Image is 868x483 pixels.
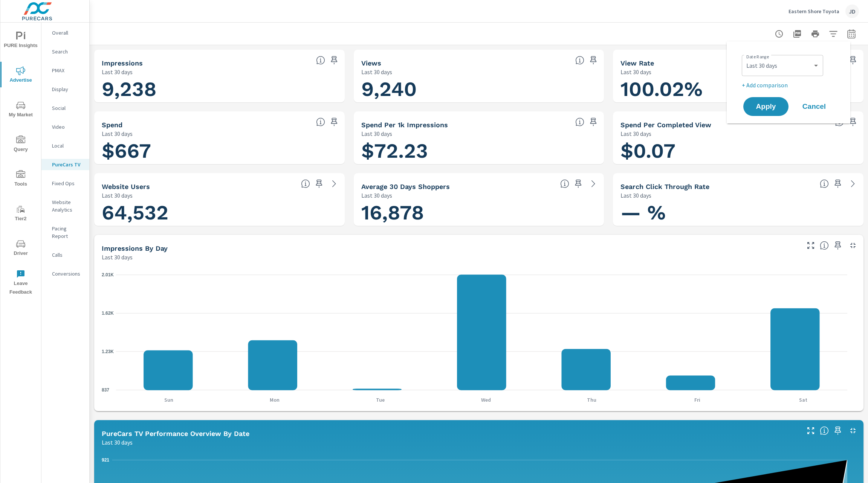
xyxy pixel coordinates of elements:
[41,197,89,215] div: Website Analytics
[102,138,337,164] h1: $667
[620,59,654,67] h5: View Rate
[790,26,805,41] button: "Export Report to PDF"
[473,396,499,404] p: Wed
[316,56,325,65] span: Number of times your connected TV ad was presented to a user. [Source: This data is provided by t...
[102,253,133,262] p: Last 30 days
[261,396,288,404] p: Mon
[367,396,393,404] p: Tue
[3,239,39,258] span: Driver
[102,129,133,138] p: Last 30 days
[361,200,597,226] h1: 16,878
[361,191,392,200] p: Last 30 days
[41,178,89,189] div: Fixed Ops
[102,76,337,102] h1: 9,238
[826,26,841,41] button: Apply Filters
[3,101,39,119] span: My Market
[820,241,829,250] span: The number of impressions, broken down by the day of the week they occurred.
[847,425,859,437] button: Minimize Widget
[301,179,310,188] span: Unique website visitors over the selected time period. [Source: Website Analytics]
[52,48,83,55] p: Search
[684,396,711,404] p: Fri
[52,198,83,213] p: Website Analytics
[3,136,39,154] span: Query
[102,387,109,393] text: 837
[808,26,823,41] button: Print Report
[587,178,599,190] a: See more details in report
[587,116,599,128] span: Save this to your personalized report
[3,32,39,50] span: PURE Insights
[620,138,856,164] h1: $0.07
[789,8,839,15] p: Eastern Shore Toyota
[560,179,569,188] span: A rolling 30 day total of daily Shoppers on the dealership website, averaged over the selected da...
[3,66,39,85] span: Advertise
[41,268,89,279] div: Conversions
[52,270,83,277] p: Conversions
[620,121,711,129] h5: Spend Per Completed View
[620,200,856,226] h1: — %
[102,457,109,463] text: 921
[52,161,83,168] p: PureCars TV
[572,178,584,190] span: Save this to your personalized report
[575,117,584,126] span: Total spend per 1,000 impressions. [Source: This data is provided by the video advertising platform]
[575,56,584,65] span: Number of times your connected TV ad was viewed completely by a user. [Source: This data is provi...
[620,191,651,200] p: Last 30 days
[847,178,859,190] a: See more details in report
[328,178,340,190] a: See more details in report
[620,76,856,102] h1: 100.02%
[361,129,392,138] p: Last 30 days
[102,430,249,437] h5: PureCars TV Performance Overview By Date
[102,191,133,200] p: Last 30 days
[328,54,340,66] span: Save this to your personalized report
[578,396,605,404] p: Thu
[620,67,651,76] p: Last 30 days
[102,311,114,316] text: 1.62K
[156,396,182,404] p: Sun
[805,239,817,251] button: Make Fullscreen
[52,225,83,240] p: Pacing Report
[102,67,133,76] p: Last 30 days
[41,27,89,38] div: Overall
[102,200,337,226] h1: 64,532
[41,102,89,114] div: Social
[102,438,133,447] p: Last 30 days
[41,65,89,76] div: PMAX
[620,183,709,190] h5: Search Click Through Rate
[361,183,450,190] h5: Average 30 Days Shoppers
[3,205,39,223] span: Tier2
[361,76,597,102] h1: 9,240
[52,142,83,149] p: Local
[316,117,325,126] span: Cost of your connected TV ad campaigns. [Source: This data is provided by the video advertising p...
[102,244,168,252] h5: Impressions by Day
[102,59,143,67] h5: Impressions
[361,59,381,67] h5: Views
[52,180,83,187] p: Fixed Ops
[41,121,89,133] div: Video
[832,239,844,251] span: Save this to your personalized report
[820,179,829,188] span: Percentage of users who viewed your campaigns who clicked through to your website. For example, i...
[41,223,89,242] div: Pacing Report
[820,426,829,435] span: Understand PureCars TV performance data over time and see how metrics compare to each other over ...
[52,251,83,259] p: Calls
[41,159,89,170] div: PureCars TV
[41,249,89,261] div: Calls
[52,67,83,74] p: PMAX
[742,81,838,90] p: + Add comparison
[3,270,39,297] span: Leave Feedback
[790,396,816,404] p: Sat
[587,54,599,66] span: Save this to your personalized report
[832,178,844,190] span: Save this to your personalized report
[0,23,41,300] div: nav menu
[102,121,122,129] h5: Spend
[361,121,448,129] h5: Spend Per 1k Impressions
[792,97,837,116] button: Cancel
[847,116,859,128] span: Save this to your personalized report
[52,123,83,131] p: Video
[799,103,829,110] span: Cancel
[847,54,859,66] span: Save this to your personalized report
[41,140,89,151] div: Local
[328,116,340,128] span: Save this to your personalized report
[41,84,89,95] div: Display
[52,29,83,37] p: Overall
[361,67,392,76] p: Last 30 days
[3,170,39,189] span: Tools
